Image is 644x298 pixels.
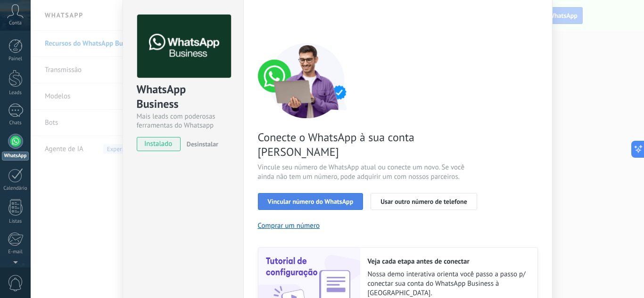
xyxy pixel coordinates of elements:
span: Desinstalar [187,140,218,148]
span: Nossa demo interativa orienta você passo a passo p/ conectar sua conta do WhatsApp Business à [GE... [368,270,528,298]
div: Listas [2,218,29,225]
div: Mais leads com poderosas ferramentas do Whatsapp [137,112,230,130]
span: Vincule seu número de WhatsApp atual ou conecte um novo. Se você ainda não tem um número, pode ad... [258,163,482,182]
button: Vincular número do WhatsApp [258,193,363,210]
button: Desinstalar [183,137,218,151]
div: WhatsApp [2,152,29,161]
div: Leads [2,90,29,96]
div: E-mail [2,249,29,255]
span: Usar outro número de telefone [380,198,467,205]
span: Conecte o WhatsApp à sua conta [PERSON_NAME] [258,130,482,159]
div: WhatsApp Business [137,82,230,112]
img: connect number [258,43,357,118]
div: Calendário [2,185,29,192]
button: Usar outro número de telefone [371,193,477,210]
span: Conta [9,20,22,26]
img: logo_main.png [137,15,231,78]
h2: Veja cada etapa antes de conectar [368,257,528,266]
div: Chats [2,120,29,126]
span: instalado [137,137,180,151]
div: Painel [2,56,29,62]
span: Vincular número do WhatsApp [268,198,354,205]
button: Comprar um número [258,221,320,230]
